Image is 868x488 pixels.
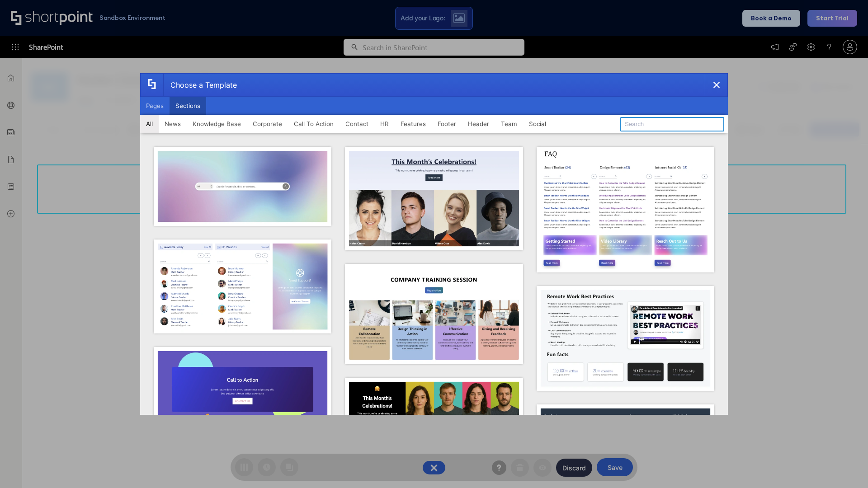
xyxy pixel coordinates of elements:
[340,115,374,133] button: Contact
[170,97,206,115] button: Sections
[495,115,523,133] button: Team
[140,73,728,415] div: template selector
[462,115,495,133] button: Header
[140,115,159,133] button: All
[288,115,340,133] button: Call To Action
[395,115,432,133] button: Features
[432,115,462,133] button: Footer
[247,115,288,133] button: Corporate
[140,97,170,115] button: Pages
[620,117,724,131] input: Search
[159,115,187,133] button: News
[705,383,868,488] iframe: Chat Widget
[523,115,552,133] button: Social
[187,115,247,133] button: Knowledge Base
[374,115,395,133] button: HR
[163,74,237,96] div: Choose a Template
